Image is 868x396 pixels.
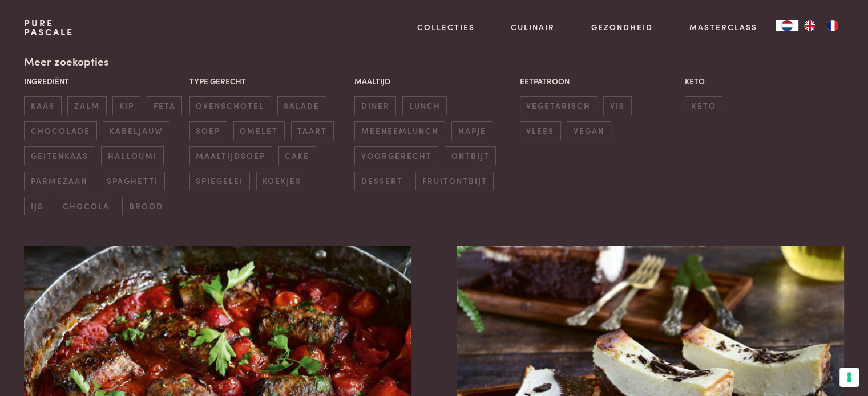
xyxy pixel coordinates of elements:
span: ijs [24,197,50,215]
p: Ingrediënt [24,75,183,87]
span: zalm [67,96,106,115]
button: Uw voorkeuren voor toestemming voor trackingtechnologieën [839,368,859,387]
span: meeneemlunch [354,121,445,140]
span: lunch [402,96,447,115]
a: FR [821,20,844,31]
span: soep [189,121,227,140]
span: parmezaan [24,172,94,190]
span: diner [354,96,396,115]
span: kip [112,96,140,115]
span: vlees [520,121,561,140]
span: vis [603,96,631,115]
ul: Language list [798,20,844,31]
span: spaghetti [100,172,164,190]
a: Masterclass [689,21,757,33]
span: voorgerecht [354,146,438,165]
span: geitenkaas [24,146,95,165]
span: kaas [24,96,61,115]
span: kabeljauw [103,121,169,140]
span: taart [291,121,334,140]
span: halloumi [101,146,163,165]
div: Language [776,20,798,31]
span: ovenschotel [189,96,271,115]
p: Type gerecht [189,75,349,87]
p: Eetpatroon [520,75,679,87]
span: brood [122,197,169,215]
span: salade [277,96,326,115]
span: chocolade [24,121,96,140]
span: vegetarisch [520,96,597,115]
a: EN [798,20,821,31]
span: maaltijdsoep [189,146,272,165]
a: Collecties [417,21,475,33]
span: feta [147,96,182,115]
span: spiegelei [189,172,250,190]
p: Maaltijd [354,75,514,87]
a: PurePascale [24,18,74,36]
span: ontbijt [445,146,496,165]
span: keto [685,96,722,115]
span: omelet [233,121,285,140]
a: Gezondheid [591,21,653,33]
span: hapje [451,121,492,140]
aside: Language selected: Nederlands [776,20,844,31]
span: cake [278,146,316,165]
p: Keto [685,75,844,87]
a: Culinair [511,21,555,33]
a: NL [776,20,798,31]
span: dessert [354,172,409,190]
span: koekjes [256,172,308,190]
span: fruitontbijt [415,172,494,190]
span: chocola [56,197,116,215]
span: vegan [567,121,611,140]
